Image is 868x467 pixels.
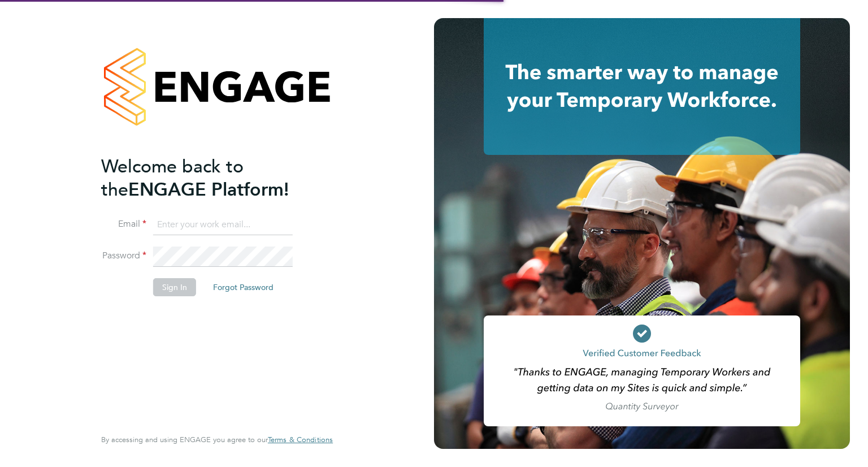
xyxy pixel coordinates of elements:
[101,435,333,444] span: By accessing and using ENGAGE you agree to our
[204,278,283,296] button: Forgot Password
[153,278,196,296] button: Sign In
[101,155,244,201] span: Welcome back to the
[268,435,333,444] a: Terms & Conditions
[101,250,146,262] label: Password
[268,435,333,444] span: Terms & Conditions
[101,155,322,201] h2: ENGAGE Platform!
[153,215,293,235] input: Enter your work email...
[101,218,146,230] label: Email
